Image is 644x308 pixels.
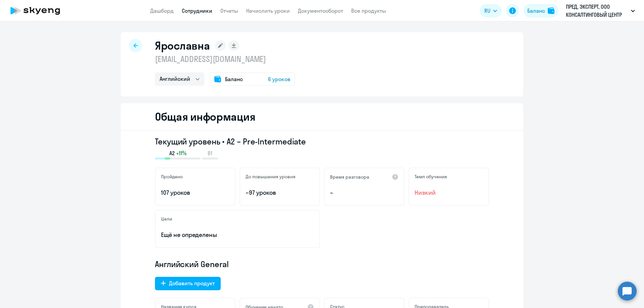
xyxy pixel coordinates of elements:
[161,216,172,222] h5: Цели
[480,4,502,17] button: RU
[220,7,238,14] a: Отчеты
[548,7,554,14] img: balance
[330,188,398,197] p: –
[155,136,489,147] h3: Текущий уровень • A2 – Pre-Intermediate
[155,259,229,269] span: Английский General
[415,188,483,197] span: Низкий
[169,149,175,157] span: A2
[246,7,290,14] a: Начислить уроки
[225,75,243,83] span: Баланс
[155,54,295,64] p: [EMAIL_ADDRESS][DOMAIN_NAME]
[484,7,490,15] span: RU
[268,75,290,83] span: 6 уроков
[155,277,221,290] button: Добавить продукт
[298,7,343,14] a: Документооборот
[208,149,212,157] span: B1
[161,188,229,197] p: 107 уроков
[351,7,386,14] a: Все продукты
[330,174,369,180] h5: Время разговора
[150,7,174,14] a: Дашборд
[246,188,314,197] p: ~97 уроков
[246,174,296,180] h5: До повышения уровня
[562,3,638,19] button: ПРЕД, ЭКСПЕРТ, ООО КОНСАЛТИНГОВЫЙ ЦЕНТР
[155,110,255,123] h2: Общая информация
[169,279,215,287] div: Добавить продукт
[161,231,314,239] p: Ещё не определены
[527,7,545,15] div: Баланс
[176,149,186,157] span: +11%
[155,39,210,52] h1: Ярославна
[161,174,183,180] h5: Пройдено
[523,4,558,17] button: Балансbalance
[415,174,447,180] h5: Темп обучения
[182,7,212,14] a: Сотрудники
[566,3,628,19] p: ПРЕД, ЭКСПЕРТ, ООО КОНСАЛТИНГОВЫЙ ЦЕНТР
